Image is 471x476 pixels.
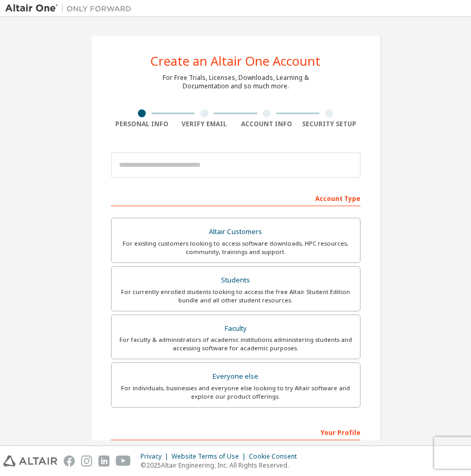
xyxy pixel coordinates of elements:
div: Account Info [236,120,298,128]
div: Create an Altair One Account [151,55,320,67]
div: Cookie Consent [249,452,303,461]
div: For existing customers looking to access software downloads, HPC resources, community, trainings ... [118,239,354,256]
div: For individuals, businesses and everyone else looking to try Altair software and explore our prod... [118,384,354,401]
div: For currently enrolled students looking to access the free Altair Student Edition bundle and all ... [118,288,354,305]
div: Everyone else [118,369,354,384]
div: Security Setup [298,120,360,128]
div: Personal Info [111,120,174,128]
div: Your Profile [111,423,360,440]
img: altair_logo.svg [3,455,57,467]
img: youtube.svg [116,455,131,467]
div: For Free Trials, Licenses, Downloads, Learning & Documentation and so much more. [163,74,309,90]
div: Students [118,273,354,288]
div: Verify Email [173,120,236,128]
div: Faculty [118,321,354,336]
img: Altair One [5,3,137,14]
div: Privacy [141,452,172,461]
div: Website Terms of Use [172,452,249,461]
div: Altair Customers [118,225,354,239]
img: instagram.svg [81,455,92,467]
img: facebook.svg [64,455,75,467]
p: © 2025 Altair Engineering, Inc. All Rights Reserved. [141,461,303,470]
img: linkedin.svg [98,455,109,467]
div: For faculty & administrators of academic institutions administering students and accessing softwa... [118,336,354,352]
div: Account Type [111,189,360,206]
